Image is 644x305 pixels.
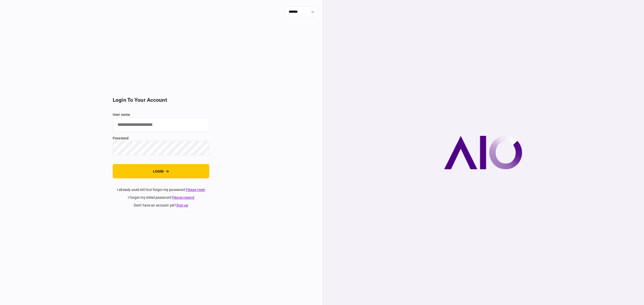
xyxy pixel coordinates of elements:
[113,141,209,155] input: password
[286,7,317,17] input: show language options
[113,187,209,192] div: I already used AIO but forgot my password
[176,203,188,207] a: Sign up
[113,117,209,132] input: user name
[113,164,209,178] button: login
[113,195,209,200] div: I forgot my initial password
[113,203,209,208] div: don't have an account yet ?
[113,136,209,141] label: password
[113,97,209,103] h2: login to your account
[444,136,522,169] img: AIO company logo
[172,195,194,199] a: Please resend
[113,112,209,117] label: user name
[186,188,205,192] a: Please reset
